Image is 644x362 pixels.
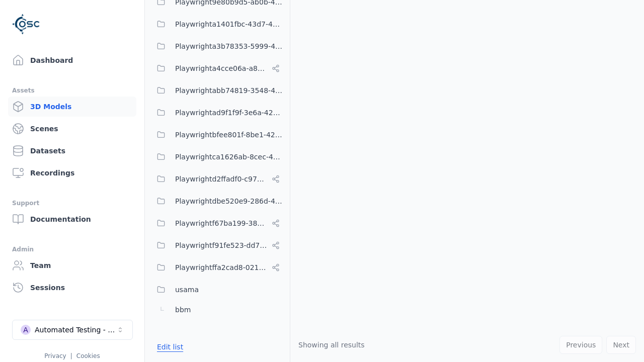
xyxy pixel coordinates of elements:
[151,125,284,145] button: Playwrightbfee801f-8be1-42a6-b774-94c49e43b650
[8,97,136,117] a: 3D Models
[175,304,191,316] span: bbm
[8,278,136,298] a: Sessions
[175,217,268,229] span: Playwrightf67ba199-386a-42d1-aebc-3b37e79c7296
[175,151,284,163] span: Playwrightca1626ab-8cec-4ddc-b85a-2f9392fe08d1
[175,62,268,74] span: Playwrighta4cce06a-a8e6-4c0d-bfc1-93e8d78d750a
[175,18,284,30] span: Playwrighta1401fbc-43d7-48dd-a309-be935d99d708
[76,352,100,359] a: Cookies
[151,80,284,101] button: Playwrightabb74819-3548-4812-b685-b93eefa7b19e
[151,280,284,300] button: usama
[151,14,284,34] button: Playwrighta1401fbc-43d7-48dd-a309-be935d99d708
[151,36,284,56] button: Playwrighta3b78353-5999-46c5-9eab-70007203469a
[12,84,132,97] div: Assets
[151,191,284,211] button: Playwrightdbe520e9-286d-4356-a0df-4f69f2e4d195
[35,325,116,335] div: Automated Testing - Playwright
[175,129,284,141] span: Playwrightbfee801f-8be1-42a6-b774-94c49e43b650
[151,235,284,255] button: Playwrightf91fe523-dd75-44f3-a953-451f6070cb42
[175,107,284,119] span: Playwrightad9f1f9f-3e6a-4231-8f19-c506bf64a382
[12,10,40,38] img: Logo
[151,213,284,233] button: Playwrightf67ba199-386a-42d1-aebc-3b37e79c7296
[8,255,136,276] a: Team
[151,338,189,356] button: Edit list
[12,243,132,255] div: Admin
[151,58,284,78] button: Playwrighta4cce06a-a8e6-4c0d-bfc1-93e8d78d750a
[175,195,284,207] span: Playwrightdbe520e9-286d-4356-a0df-4f69f2e4d195
[175,239,268,251] span: Playwrightf91fe523-dd75-44f3-a953-451f6070cb42
[12,320,133,340] button: Select a workspace
[298,341,365,349] span: Showing all results
[8,163,136,183] a: Recordings
[8,209,136,229] a: Documentation
[12,197,132,209] div: Support
[70,352,72,359] span: |
[151,257,284,278] button: Playwrightffa2cad8-0214-4c2f-a758-8e9593c5a37e
[175,173,268,185] span: Playwrightd2ffadf0-c973-454c-8fcf-dadaeffcb802
[8,119,136,139] a: Scenes
[151,147,284,167] button: Playwrightca1626ab-8cec-4ddc-b85a-2f9392fe08d1
[8,50,136,70] a: Dashboard
[21,325,31,335] div: A
[151,103,284,123] button: Playwrightad9f1f9f-3e6a-4231-8f19-c506bf64a382
[175,284,199,296] span: usama
[8,141,136,161] a: Datasets
[151,169,284,189] button: Playwrightd2ffadf0-c973-454c-8fcf-dadaeffcb802
[44,352,66,359] a: Privacy
[175,84,284,97] span: Playwrightabb74819-3548-4812-b685-b93eefa7b19e
[175,261,268,274] span: Playwrightffa2cad8-0214-4c2f-a758-8e9593c5a37e
[151,300,284,320] button: bbm
[175,40,284,52] span: Playwrighta3b78353-5999-46c5-9eab-70007203469a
